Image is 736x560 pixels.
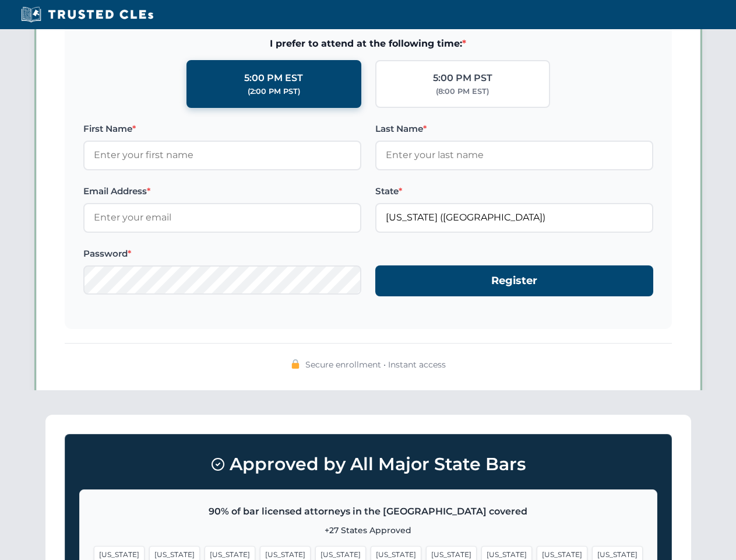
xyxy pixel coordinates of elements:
[244,71,303,86] div: 5:00 PM EST
[375,265,653,296] button: Register
[375,141,653,170] input: Enter your last name
[83,141,361,170] input: Enter your first name
[94,524,643,537] p: +27 States Approved
[79,449,657,480] h3: Approved by All Major State Bars
[291,359,300,369] img: 🔒
[436,86,489,97] div: (8:00 PM EST)
[375,184,653,198] label: State
[305,358,446,371] span: Secure enrollment • Instant access
[375,122,653,136] label: Last Name
[83,203,361,232] input: Enter your email
[248,86,300,97] div: (2:00 PM PST)
[83,36,653,51] span: I prefer to attend at the following time:
[433,71,492,86] div: 5:00 PM PST
[83,184,361,198] label: Email Address
[83,122,361,136] label: First Name
[94,504,643,519] p: 90% of bar licensed attorneys in the [GEOGRAPHIC_DATA] covered
[375,203,653,232] input: Florida (FL)
[83,247,361,261] label: Password
[17,6,157,23] img: Trusted CLEs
